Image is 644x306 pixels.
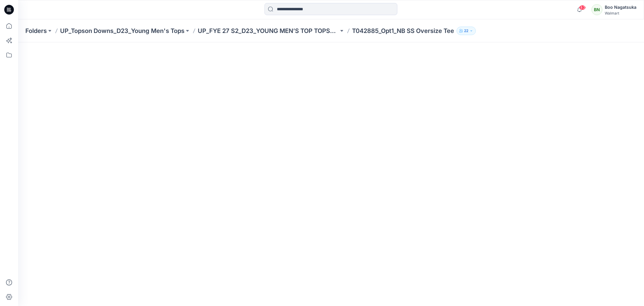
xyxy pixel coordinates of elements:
button: 22 [457,27,476,35]
div: Walmart [605,11,636,15]
p: T042885_Opt1_NB SS Oversize Tee [352,27,454,35]
div: Boo Nagatsuka [605,4,636,11]
a: Folders [25,27,47,35]
iframe: edit-style [18,42,644,306]
a: UP_FYE 27 S2_D23_YOUNG MEN’S TOP TOPSON DOWNS [198,27,339,35]
a: UP_Topson Downs_D23_Young Men's Tops [60,27,184,35]
span: 83 [579,5,586,10]
p: 22 [464,28,468,34]
div: BN [591,4,602,15]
